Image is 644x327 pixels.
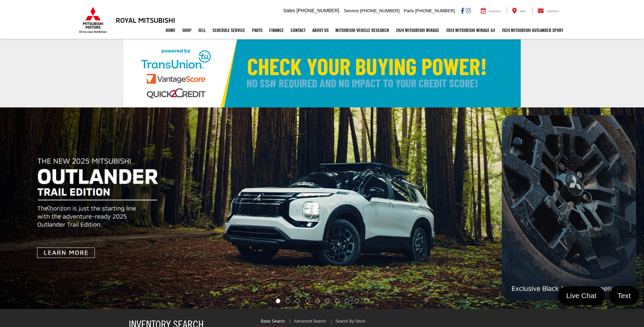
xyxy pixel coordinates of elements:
a: Service [476,7,506,14]
a: 2024 Mitsubishi Mirage [392,22,443,39]
span: Service [489,10,501,13]
span: Map [520,10,526,13]
span: Service [344,8,358,13]
a: Finance [266,22,287,39]
li: Go to slide number 8. [345,299,349,303]
a: About Us [309,22,332,39]
span: Text [614,291,634,300]
li: Go to slide number 1. [276,299,280,303]
a: Parts: Opens in a new tab [249,22,266,39]
span: Parts [404,8,414,13]
a: Map [507,7,531,14]
span: Contact [547,10,559,13]
span: [PHONE_NUMBER] [360,8,400,13]
a: 2024 Mitsubishi Mirage G4 [443,22,498,39]
a: Schedule Service: Opens in a new tab [209,22,249,39]
a: Search By Stock [335,319,365,325]
a: Advanced Search [294,319,326,325]
span: [PHONE_NUMBER] [296,8,339,13]
h3: Royal Mitsubishi [116,16,175,24]
img: Check Your Buying Power [124,39,521,107]
span: [PHONE_NUMBER] [415,8,455,13]
a: Mitsubishi Vehicle Research [332,22,392,39]
a: Text [609,286,639,305]
li: Go to slide number 5. [315,299,320,303]
li: Go to slide number 7. [335,299,339,303]
a: Home [162,22,179,39]
li: Go to slide number 6. [325,299,329,303]
a: Shop [179,22,195,39]
button: Click to view next picture. [547,121,644,295]
a: Facebook: Click to visit our Facebook page [461,8,464,13]
li: Go to slide number 3. [296,299,300,303]
li: Go to slide number 4. [306,299,310,303]
a: Sell [195,22,209,39]
a: 2024 Mitsubishi Outlander SPORT [498,22,567,39]
span: Live Chat [563,291,600,300]
a: Instagram: Click to visit our Instagram page [466,8,471,13]
a: Live Chat [558,286,605,305]
a: Contact [287,22,309,39]
a: Contact [532,7,565,14]
a: Basic Search [261,319,284,326]
li: Go to slide number 2. [286,299,290,303]
li: Go to slide number 10. [364,299,369,303]
img: Mitsubishi [78,7,108,33]
li: Go to slide number 9. [354,299,359,303]
span: Sales [283,8,295,13]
